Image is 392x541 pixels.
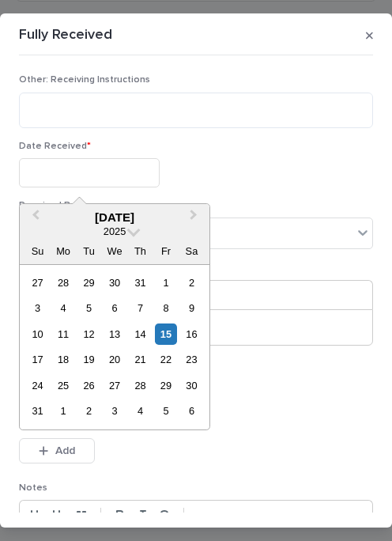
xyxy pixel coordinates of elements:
[104,272,125,293] div: Choose Wednesday, July 30th, 2025
[130,400,151,422] div: Choose Thursday, September 4th, 2025
[27,297,48,319] div: Choose Sunday, August 3rd, 2025
[78,349,100,370] div: Choose Tuesday, August 19th, 2025
[19,483,47,493] span: Notes
[21,206,47,231] button: Previous Month
[155,272,176,293] div: Choose Friday, August 1st, 2025
[27,375,48,396] div: Choose Sunday, August 24th, 2025
[130,272,151,293] div: Choose Thursday, July 31st, 2025
[192,505,214,524] button: •••
[53,400,74,422] div: Choose Monday, September 1st, 2025
[183,206,208,231] button: Next Month
[53,240,74,262] div: Mo
[19,75,150,85] span: Other: Receiving Instructions
[53,349,74,370] div: Choose Monday, August 18th, 2025
[130,375,151,396] div: Choose Thursday, August 28th, 2025
[104,225,126,237] span: 2025
[27,323,48,345] div: Choose Sunday, August 10th, 2025
[181,375,202,396] div: Choose Saturday, August 30th, 2025
[78,272,100,293] div: Choose Tuesday, July 29th, 2025
[53,297,74,319] div: Choose Monday, August 4th, 2025
[78,400,100,422] div: Choose Tuesday, September 2nd, 2025
[27,349,48,370] div: Choose Sunday, August 17th, 2025
[104,323,125,345] div: Choose Wednesday, August 13th, 2025
[55,445,75,456] span: Add
[53,272,74,293] div: Choose Monday, July 28th, 2025
[181,240,202,262] div: Sa
[181,272,202,293] div: Choose Saturday, August 2nd, 2025
[130,240,151,262] div: Th
[104,375,125,396] div: Choose Wednesday, August 27th, 2025
[19,142,91,151] span: Date Received
[130,323,151,345] div: Choose Thursday, August 14th, 2025
[24,270,204,424] div: month 2025-08
[53,323,74,345] div: Choose Monday, August 11th, 2025
[104,349,125,370] div: Choose Wednesday, August 20th, 2025
[155,349,176,370] div: Choose Friday, August 22nd, 2025
[181,400,202,422] div: Choose Saturday, September 6th, 2025
[78,297,100,319] div: Choose Tuesday, August 5th, 2025
[78,375,100,396] div: Choose Tuesday, August 26th, 2025
[20,210,209,225] div: [DATE]
[19,438,95,463] button: Add
[181,323,202,345] div: Choose Saturday, August 16th, 2025
[155,400,176,422] div: Choose Friday, September 5th, 2025
[27,240,48,262] div: Su
[27,400,48,422] div: Choose Sunday, August 31st, 2025
[27,272,48,293] div: Choose Sunday, July 27th, 2025
[181,297,202,319] div: Choose Saturday, August 9th, 2025
[104,297,125,319] div: Choose Wednesday, August 6th, 2025
[155,240,176,262] div: Fr
[130,297,151,319] div: Choose Thursday, August 7th, 2025
[78,240,100,262] div: Tu
[104,240,125,262] div: We
[155,297,176,319] div: Choose Friday, August 8th, 2025
[198,509,209,522] strong: •••
[155,375,176,396] div: Choose Friday, August 29th, 2025
[53,375,74,396] div: Choose Monday, August 25th, 2025
[130,349,151,370] div: Choose Thursday, August 21st, 2025
[104,400,125,422] div: Choose Wednesday, September 3rd, 2025
[181,349,202,370] div: Choose Saturday, August 23rd, 2025
[78,323,100,345] div: Choose Tuesday, August 12th, 2025
[155,323,176,345] div: Choose Friday, August 15th, 2025
[19,27,112,44] p: Fully Received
